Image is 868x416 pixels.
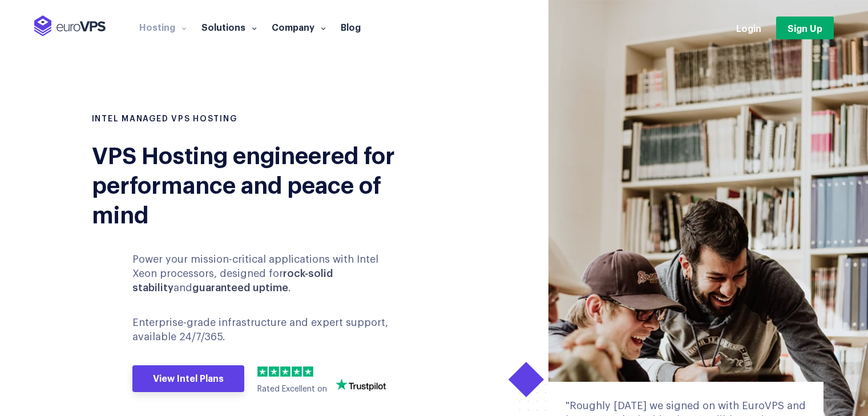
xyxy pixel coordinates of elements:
[92,114,426,125] h1: INTEL MANAGED VPS HOSTING
[736,22,761,34] a: Login
[303,366,313,377] img: 5
[292,366,302,377] img: 4
[194,21,264,32] a: Solutions
[132,316,403,344] p: Enterprise-grade infrastructure and expert support, available 24/7/365.
[132,365,244,393] a: View Intel Plans
[132,252,403,296] p: Power your mission-critical applications with Intel Xeon processors, designed for and .
[92,139,426,228] div: VPS Hosting engineered for performance and peace of mind
[132,21,194,32] a: Hosting
[776,17,834,39] a: Sign Up
[34,15,106,36] img: EuroVPS
[333,21,368,32] a: Blog
[269,366,279,377] img: 2
[280,366,290,377] img: 3
[257,385,327,393] span: Rated Excellent on
[257,366,268,377] img: 1
[192,283,288,293] b: guaranteed uptime
[264,21,333,32] a: Company
[132,268,333,293] b: rock-solid stability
